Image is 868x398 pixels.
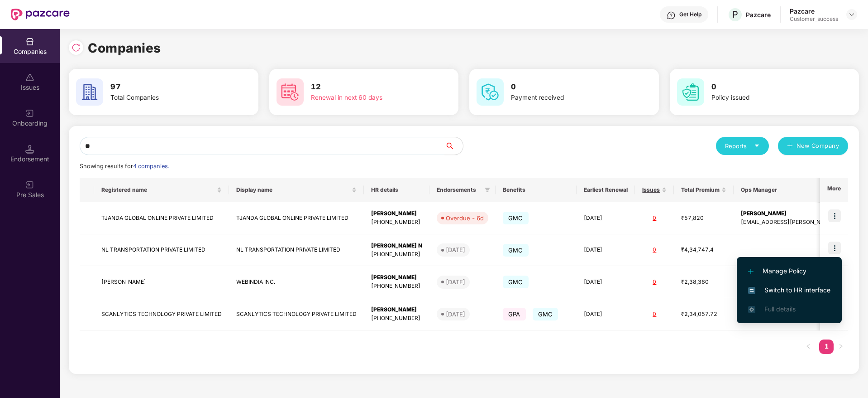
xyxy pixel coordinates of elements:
[446,245,465,254] div: [DATE]
[485,187,490,193] span: filter
[483,184,492,195] span: filter
[820,178,848,202] th: More
[477,78,504,106] img: svg+xml;base64,PHN2ZyB4bWxucz0iaHR0cDovL3d3dy53My5vcmcvMjAwMC9zdmciIHdpZHRoPSI2MCIgaGVpZ2h0PSI2MC...
[371,209,422,218] div: [PERSON_NAME]
[311,81,425,93] h3: 12
[848,11,855,18] img: svg+xml;base64,PHN2ZyBpZD0iRHJvcGRvd24tMzJ4MzIiIHhtbG5zPSJodHRwOi8vd3d3LnczLm9yZy8yMDAwL3N2ZyIgd2...
[25,37,34,46] img: svg+xml;base64,PHN2ZyBpZD0iQ29tcGFuaWVzIiB4bWxucz0iaHR0cDovL3d3dy53My5vcmcvMjAwMC9zdmciIHdpZHRoPS...
[229,202,364,234] td: TJANDA GLOBAL ONLINE PRIVATE LIMITED
[732,9,738,20] span: P
[748,285,830,295] span: Switch to HR interface
[667,11,676,20] img: svg+xml;base64,PHN2ZyBpZD0iSGVscC0zMngzMiIgeG1sbnM9Imh0dHA6Ly93d3cudzMub3JnLzIwMDAvc3ZnIiB3aWR0aD...
[76,78,103,106] img: svg+xml;base64,PHN2ZyB4bWxucz0iaHR0cDovL3d3dy53My5vcmcvMjAwMC9zdmciIHdpZHRoPSI2MCIgaGVpZ2h0PSI2MC...
[635,178,674,202] th: Issues
[503,308,526,320] span: GPA
[446,277,465,286] div: [DATE]
[828,242,841,254] img: icon
[828,209,841,222] img: icon
[787,143,793,150] span: plus
[364,178,429,202] th: HR details
[764,305,796,313] span: Full details
[681,310,726,319] div: ₹2,34,057.72
[72,43,81,52] img: svg+xml;base64,PHN2ZyBpZD0iUmVsb2FkLTMyeDMyIiB4bWxucz0iaHR0cDovL3d3dy53My5vcmcvMjAwMC9zdmciIHdpZH...
[778,137,848,155] button: plusNew Company
[748,266,830,276] span: Manage Policy
[371,242,422,250] div: [PERSON_NAME] N
[25,109,34,118] img: svg+xml;base64,PHN2ZyB3aWR0aD0iMjAiIGhlaWdodD0iMjAiIHZpZXdCb3g9IjAgMCAyMCAyMCIgZmlsbD0ibm9uZSIgeG...
[533,308,558,320] span: GMC
[371,314,422,323] div: [PHONE_NUMBER]
[725,141,760,150] div: Reports
[748,287,755,294] img: svg+xml;base64,PHN2ZyB4bWxucz0iaHR0cDovL3d3dy53My5vcmcvMjAwMC9zdmciIHdpZHRoPSIxNiIgaGVpZ2h0PSIxNi...
[277,78,304,106] img: svg+xml;base64,PHN2ZyB4bWxucz0iaHR0cDovL3d3dy53My5vcmcvMjAwMC9zdmciIHdpZHRoPSI2MCIgaGVpZ2h0PSI2MC...
[25,145,34,154] img: svg+xml;base64,PHN2ZyB3aWR0aD0iMTQuNSIgaGVpZ2h0PSIxNC41IiB2aWV3Qm94PSIwIDAgMTYgMTYiIGZpbGw9Im5vbm...
[371,218,422,227] div: [PHONE_NUMBER]
[371,306,422,314] div: [PERSON_NAME]
[711,81,825,93] h3: 0
[88,38,161,58] h1: Companies
[790,15,838,23] div: Customer_success
[236,186,350,194] span: Display name
[834,340,848,354] li: Next Page
[642,310,667,319] div: 0
[496,178,577,202] th: Benefits
[642,246,667,254] div: 0
[311,93,425,103] div: Renewal in next 60 days
[681,246,726,254] div: ₹4,34,747.4
[371,250,422,259] div: [PHONE_NUMBER]
[110,93,224,103] div: Total Companies
[801,340,816,354] li: Previous Page
[94,234,229,267] td: NL TRANSPORTATION PRIVATE LIMITED
[711,93,825,103] div: Policy issued
[681,214,726,223] div: ₹57,820
[94,178,229,202] th: Registered name
[834,340,848,354] button: right
[446,310,465,319] div: [DATE]
[444,137,463,155] button: search
[681,278,726,286] div: ₹2,38,360
[101,186,215,194] span: Registered name
[371,282,422,291] div: [PHONE_NUMBER]
[11,9,70,20] img: New Pazcare Logo
[806,344,811,349] span: left
[748,269,754,274] img: svg+xml;base64,PHN2ZyB4bWxucz0iaHR0cDovL3d3dy53My5vcmcvMjAwMC9zdmciIHdpZHRoPSIxMi4yMDEiIGhlaWdodD...
[94,298,229,330] td: SCANLYTICS TECHNOLOGY PRIVATE LIMITED
[577,202,635,234] td: [DATE]
[577,266,635,298] td: [DATE]
[796,141,839,150] span: New Company
[444,142,463,150] span: search
[746,10,771,19] div: Pazcare
[446,214,484,223] div: Overdue - 6d
[229,266,364,298] td: WEBINDIA INC.
[674,178,734,202] th: Total Premium
[94,266,229,298] td: [PERSON_NAME]
[503,276,529,288] span: GMC
[754,143,760,149] span: caret-down
[577,234,635,267] td: [DATE]
[790,7,838,15] div: Pazcare
[677,78,704,106] img: svg+xml;base64,PHN2ZyB4bWxucz0iaHR0cDovL3d3dy53My5vcmcvMjAwMC9zdmciIHdpZHRoPSI2MCIgaGVpZ2h0PSI2MC...
[25,180,34,189] img: svg+xml;base64,PHN2ZyB3aWR0aD0iMjAiIGhlaWdodD0iMjAiIHZpZXdCb3g9IjAgMCAyMCAyMCIgZmlsbD0ibm9uZSIgeG...
[503,244,529,257] span: GMC
[838,344,844,349] span: right
[681,186,720,194] span: Total Premium
[25,73,34,82] img: svg+xml;base64,PHN2ZyBpZD0iSXNzdWVzX2Rpc2FibGVkIiB4bWxucz0iaHR0cDovL3d3dy53My5vcmcvMjAwMC9zdmciIH...
[229,298,364,330] td: SCANLYTICS TECHNOLOGY PRIVATE LIMITED
[679,11,701,18] div: Get Help
[642,278,667,286] div: 0
[801,340,816,354] button: left
[437,186,481,194] span: Endorsements
[577,178,635,202] th: Earliest Renewal
[511,81,625,93] h3: 0
[229,178,364,202] th: Display name
[819,340,834,354] li: 1
[80,163,169,170] span: Showing results for
[511,93,625,103] div: Payment received
[94,202,229,234] td: TJANDA GLOBAL ONLINE PRIVATE LIMITED
[642,186,660,194] span: Issues
[133,163,169,170] span: 4 companies.
[748,306,755,313] img: svg+xml;base64,PHN2ZyB4bWxucz0iaHR0cDovL3d3dy53My5vcmcvMjAwMC9zdmciIHdpZHRoPSIxNi4zNjMiIGhlaWdodD...
[819,340,834,353] a: 1
[503,212,529,224] span: GMC
[229,234,364,267] td: NL TRANSPORTATION PRIVATE LIMITED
